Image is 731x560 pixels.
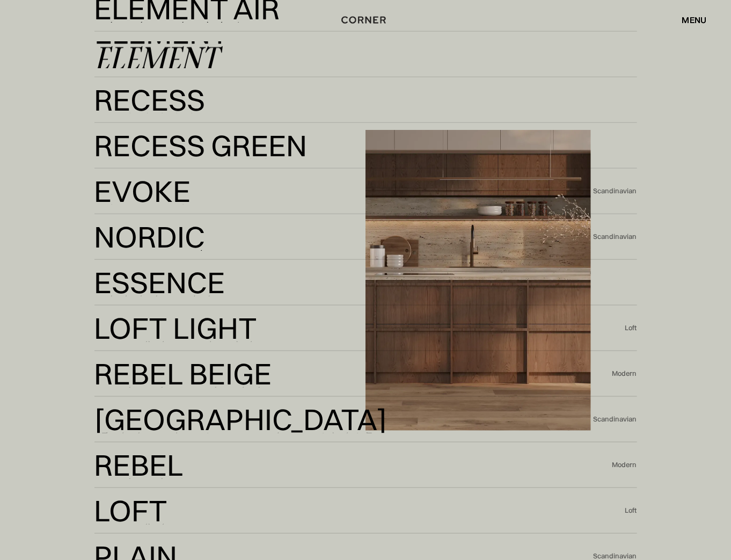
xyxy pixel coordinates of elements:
div: Rebel Beige [94,361,272,387]
div: Loft Light [94,315,258,341]
div: Recess Green [94,158,284,184]
div: Scandinavian [594,186,637,196]
div: [GEOGRAPHIC_DATA] [94,406,388,432]
a: home [324,13,407,27]
div: Rebel Beige [94,386,257,412]
a: NordicNordic [94,224,594,250]
div: Rebel [94,452,184,478]
div: Rebel [94,477,175,503]
div: menu [671,11,707,29]
div: Modern [612,369,637,379]
div: Essence [94,270,225,295]
a: Rebel BeigeRebel Beige [94,361,612,387]
div: Loft [94,498,168,523]
a: RebelRebel [94,452,612,478]
div: Scandinavian [594,232,637,242]
div: Recess [94,87,206,113]
div: Loft [94,523,159,549]
div: Nordic [94,249,199,275]
div: menu [682,16,707,24]
div: Recess [94,112,190,138]
a: LoftLoft [94,498,625,524]
a: Loft LightLoft Light [94,315,625,341]
div: Loft [625,323,637,333]
div: Element [94,45,218,71]
div: Essence [94,295,207,321]
div: Loft Light [94,340,247,366]
div: Loft [625,506,637,515]
a: RecessRecess [94,87,637,113]
div: Element [94,20,229,46]
div: Evoke [94,178,191,204]
div: Scandinavian [594,414,637,424]
div: Recess Green [94,133,308,158]
div: Modern [612,460,637,470]
div: Nordic [94,224,206,250]
a: ElementElement [94,41,637,68]
a: EvokeEvoke [94,178,594,205]
a: [GEOGRAPHIC_DATA][GEOGRAPHIC_DATA] [94,406,594,433]
a: EssenceEssence [94,270,637,296]
div: [GEOGRAPHIC_DATA] [94,432,370,457]
a: Recess GreenRecess Green [94,133,637,159]
div: Evoke [94,203,181,229]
